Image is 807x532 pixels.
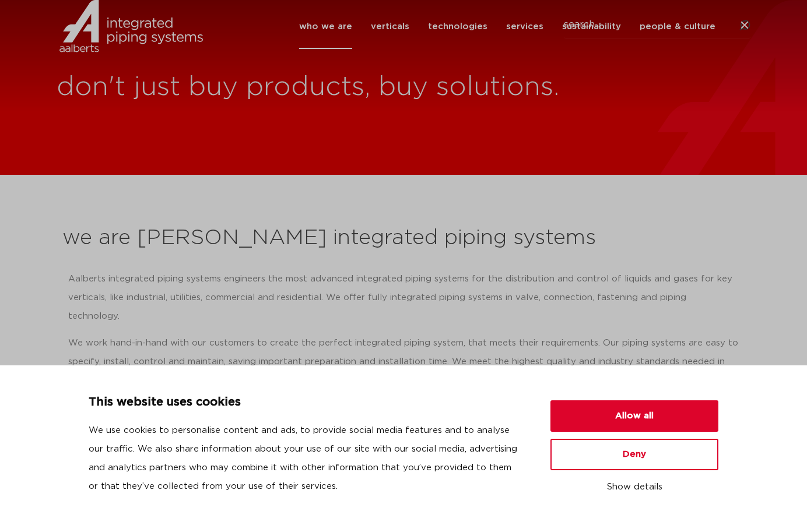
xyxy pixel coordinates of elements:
p: Aalberts integrated piping systems engineers the most advanced integrated piping systems for the ... [68,270,739,326]
a: services [506,4,543,49]
a: technologies [428,4,487,49]
h2: we are [PERSON_NAME] integrated piping systems [62,224,745,252]
a: sustainability [562,4,621,49]
a: verticals [371,4,409,49]
p: We work hand-in-hand with our customers to create the perfect integrated piping system, that meet... [68,334,739,390]
button: Show details [550,477,718,497]
p: This website uses cookies [89,393,522,412]
a: who we are [299,4,352,49]
button: Allow all [550,400,718,432]
nav: Menu [299,4,715,49]
button: Deny [550,439,718,470]
a: people & culture [640,4,715,49]
p: We use cookies to personalise content and ads, to provide social media features and to analyse ou... [89,421,522,496]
